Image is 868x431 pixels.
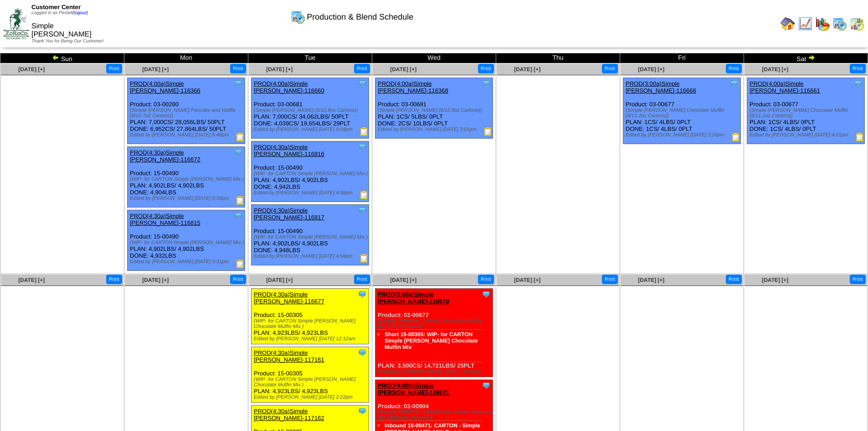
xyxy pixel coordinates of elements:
span: Logged in as Pestell [31,10,88,16]
td: Tue [248,53,372,63]
a: PROD(4:30a)Simple [PERSON_NAME]-116817 [254,207,324,221]
a: [DATE] [+] [266,66,293,73]
td: Fri [620,53,744,63]
img: Production Report [236,132,245,141]
span: Thank You for Being Our Customer! [31,39,104,44]
img: Production Report [360,127,369,136]
div: Edited by [PERSON_NAME] [DATE] 2:22pm [254,395,369,400]
div: Edited by [PERSON_NAME] [DATE] 9:30pm [130,196,245,201]
a: PROD(4:00a)Simple [PERSON_NAME]-116366 [130,80,200,94]
a: [DATE] [+] [514,277,540,283]
img: calendarprod.gif [832,16,847,31]
button: Print [230,64,246,73]
button: Print [726,64,742,73]
a: [DATE] [+] [638,66,664,73]
a: PROD(4:00a)Simple [PERSON_NAME]-116661 [750,80,820,94]
div: Edited by [PERSON_NAME] [DATE] 4:21pm [750,132,864,138]
img: calendarprod.gif [291,10,305,24]
a: [DATE] [+] [762,277,788,283]
a: [DATE] [+] [390,277,416,283]
div: Product: 03-00677 PLAN: 1CS / 4LBS / 0PLT DONE: 1CS / 4LBS / 0PLT [623,78,741,144]
div: Product: 03-00677 PLAN: 1CS / 4LBS / 0PLT DONE: 1CS / 4LBS / 0PLT [747,78,865,144]
button: Print [478,64,494,73]
div: Edited by [PERSON_NAME] [DATE] 6:48pm [130,132,245,138]
a: PROD(4:30a)Simple [PERSON_NAME]-116816 [254,144,324,157]
a: PROD(4:30a)Simple [PERSON_NAME]-116677 [254,291,324,305]
td: Sat [744,53,868,63]
div: (WIP- for CARTON Simple [PERSON_NAME] Mix ) [254,171,369,177]
img: Tooltip [358,142,367,151]
a: PROD(4:00a)Simple [PERSON_NAME]-116660 [254,80,324,94]
div: Product: 03-00280 PLAN: 7,000CS / 28,056LBS / 50PLT DONE: 6,952CS / 27,864LBS / 50PLT [128,78,245,144]
div: Product: 03-00681 PLAN: 1CS / 5LBS / 0PLT DONE: 2CS / 10LBS / 0PLT [375,78,493,139]
img: home.gif [781,16,795,31]
div: (Simple [PERSON_NAME] Chocolate Muffin (6/11.2oz Cartons)) [378,318,493,329]
div: (Simple [PERSON_NAME] Chocolate Muffin (6/11.2oz Cartons)) [626,108,740,119]
div: Edited by [PERSON_NAME] [DATE] 4:58pm [254,190,369,196]
div: Edited by [PERSON_NAME] [DATE] 4:58pm [254,254,369,259]
button: Print [354,275,370,284]
img: ZoRoCo_Logo(Green%26Foil)%20jpg.webp [4,8,29,39]
img: Tooltip [358,79,367,88]
button: Print [850,64,866,73]
div: Product: 15-00490 PLAN: 4,902LBS / 4,902LBS DONE: 4,904LBS [128,147,245,208]
a: PROD(4:00a)Simple [PERSON_NAME]-116368 [378,80,448,94]
div: Product: 15-00490 PLAN: 4,902LBS / 4,902LBS DONE: 4,932LBS [128,210,245,271]
div: (WIP- for CARTON Simple [PERSON_NAME] Mix ) [130,177,245,182]
a: [DATE] [+] [18,66,45,73]
div: Edited by [PERSON_NAME] [DATE] 3:20pm [626,132,740,138]
button: Print [354,64,370,73]
div: (Simple [PERSON_NAME] JAW Protein Pancake Mix (6/10.4oz Cartons)) [378,410,493,421]
img: Production Report [483,127,493,136]
div: (Simple [PERSON_NAME] Chocolate Muffin (6/11.2oz Cartons)) [750,108,864,119]
span: Production & Blend Schedule [307,12,413,22]
a: [DATE] [+] [266,277,293,283]
a: PROD(3:00a)Simple [PERSON_NAME]-116670 [378,291,449,305]
div: (WIP- for CARTON Simple [PERSON_NAME] Chocolate Muffin Mix ) [254,377,369,388]
a: [DATE] [+] [142,66,169,73]
img: Tooltip [482,381,491,390]
td: Mon [124,53,248,63]
span: [DATE] [+] [142,277,169,283]
img: Tooltip [234,148,243,157]
img: graph.gif [815,16,830,31]
a: PROD(4:30a)Simple [PERSON_NAME]-116815 [130,213,200,226]
button: Print [602,64,618,73]
div: Product: 15-00490 PLAN: 4,902LBS / 4,902LBS DONE: 4,948LBS [252,205,369,265]
img: Tooltip [853,79,863,88]
a: [DATE] [+] [18,277,45,283]
td: Sun [0,53,124,63]
div: (WIP- for CARTON Simple [PERSON_NAME] Mix ) [130,240,245,245]
div: (Simple [PERSON_NAME] (6/12.9oz Cartons)) [254,108,369,113]
div: Edited by [PERSON_NAME] [DATE] 1:46pm [378,369,493,374]
img: Tooltip [358,206,367,215]
a: [DATE] [+] [390,66,416,73]
img: Production Report [855,132,864,141]
button: Print [478,275,494,284]
img: arrowright.gif [808,54,815,61]
div: Edited by [PERSON_NAME] [DATE] 9:31pm [130,259,245,265]
img: Tooltip [358,406,367,415]
div: (WIP- for CARTON Simple [PERSON_NAME] Chocolate Muffin Mix ) [254,318,369,329]
td: Thu [496,53,620,63]
img: Production Report [236,196,245,205]
button: Print [106,64,122,73]
div: Product: 03-00681 PLAN: 7,000CS / 34,062LBS / 50PLT DONE: 4,039CS / 19,654LBS / 29PLT [252,78,369,139]
div: (WIP- for CARTON Simple [PERSON_NAME] Mix ) [254,234,369,240]
img: Tooltip [234,79,243,88]
span: Simple [PERSON_NAME] [31,22,92,38]
img: Tooltip [729,79,739,88]
img: Production Report [731,132,740,141]
a: [DATE] [+] [514,66,540,73]
a: [DATE] [+] [762,66,788,73]
button: Print [106,275,122,284]
button: Print [602,275,618,284]
img: Production Report [236,259,245,268]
